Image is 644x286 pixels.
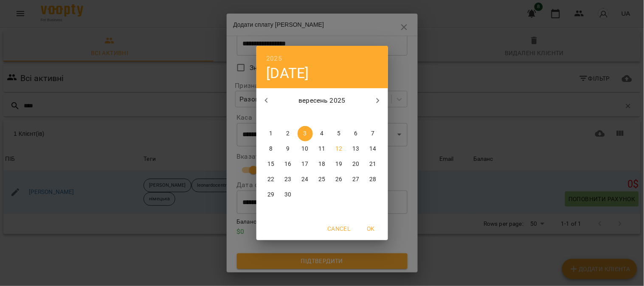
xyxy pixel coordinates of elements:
[332,141,347,157] button: 12
[369,145,376,153] p: 14
[267,53,282,64] button: 2025
[324,221,354,236] button: Cancel
[284,191,291,199] p: 30
[318,175,325,184] p: 25
[332,157,347,172] button: 19
[327,224,350,234] span: Cancel
[281,187,296,202] button: 30
[267,191,274,199] p: 29
[264,172,279,187] button: 22
[349,172,364,187] button: 27
[349,141,364,157] button: 13
[298,113,313,122] span: ср
[335,160,342,168] p: 19
[264,113,279,122] span: пн
[332,172,347,187] button: 26
[303,129,307,138] p: 3
[264,126,279,141] button: 1
[371,129,374,138] p: 7
[264,157,279,172] button: 15
[320,129,323,138] p: 4
[366,157,381,172] button: 21
[335,145,342,153] p: 12
[349,113,364,122] span: сб
[349,157,364,172] button: 20
[318,160,325,168] p: 18
[318,145,325,153] p: 11
[267,175,274,184] p: 22
[352,175,359,184] p: 27
[264,141,279,157] button: 8
[276,95,368,106] p: вересень 2025
[354,129,357,138] p: 6
[281,113,296,122] span: вт
[366,141,381,157] button: 14
[366,126,381,141] button: 7
[281,126,296,141] button: 2
[281,172,296,187] button: 23
[281,157,296,172] button: 16
[369,175,376,184] p: 28
[286,129,290,138] p: 2
[264,187,279,202] button: 29
[269,145,273,153] p: 8
[315,157,330,172] button: 18
[335,175,342,184] p: 26
[284,175,291,184] p: 23
[315,113,330,122] span: чт
[286,145,290,153] p: 9
[315,172,330,187] button: 25
[352,145,359,153] p: 13
[352,160,359,168] p: 20
[298,126,313,141] button: 3
[269,129,273,138] p: 1
[298,141,313,157] button: 10
[301,160,308,168] p: 17
[361,224,381,234] span: OK
[284,160,291,168] p: 16
[315,126,330,141] button: 4
[332,126,347,141] button: 5
[369,160,376,168] p: 21
[366,113,381,122] span: нд
[298,157,313,172] button: 17
[315,141,330,157] button: 11
[301,145,308,153] p: 10
[281,141,296,157] button: 9
[301,175,308,184] p: 24
[366,172,381,187] button: 28
[267,160,274,168] p: 15
[332,113,347,122] span: пт
[349,126,364,141] button: 6
[337,129,340,138] p: 5
[357,221,385,236] button: OK
[267,64,309,82] button: [DATE]
[298,172,313,187] button: 24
